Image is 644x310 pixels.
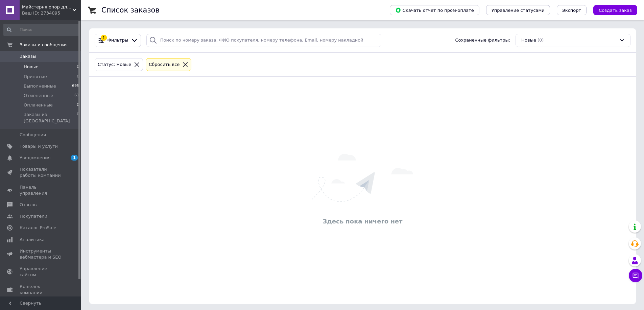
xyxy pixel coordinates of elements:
button: Чат с покупателем [629,269,642,282]
span: 0 [77,112,79,124]
span: Экспорт [562,8,581,13]
span: 695 [72,83,79,89]
span: Выполненные [24,83,56,89]
div: Здесь пока ничего нет [93,217,633,225]
div: Ваш ID: 2734095 [22,10,81,16]
span: Заказы из [GEOGRAPHIC_DATA] [24,112,77,124]
a: Создать заказ [587,7,637,13]
span: Скачать отчет по пром-оплате [395,7,474,13]
span: 0 [77,64,79,70]
span: Новые [521,37,536,44]
span: Принятые [24,74,47,80]
span: Отмененные [24,93,53,99]
span: 0 [77,74,79,80]
div: Сбросить все [147,61,181,68]
button: Скачать отчет по пром-оплате [390,5,479,15]
button: Управление статусами [486,5,550,15]
input: Поиск по номеру заказа, ФИО покупателя, номеру телефона, Email, номеру накладной [146,34,382,47]
span: Управление статусами [492,8,545,13]
span: Управление сайтом [20,266,63,278]
div: 1 [101,35,107,41]
div: Статус: Новые [96,61,133,68]
span: Новые [24,64,39,70]
span: Кошелек компании [20,284,63,296]
span: Показатели работы компании [20,166,63,178]
span: Сохраненные фильтры: [455,37,510,44]
span: (0) [538,38,544,43]
input: Поиск [3,24,80,36]
span: Товары и услуги [20,143,58,149]
span: 61 [74,93,79,99]
span: Заказы [20,53,36,59]
button: Экспорт [557,5,587,15]
span: Создать заказ [599,8,632,13]
span: Инструменты вебмастера и SEO [20,248,63,260]
span: Фильтры [108,37,128,44]
span: Уведомления [20,155,50,161]
span: Каталог ProSale [20,225,56,231]
span: Заказы и сообщения [20,42,68,48]
span: 1 [71,155,78,161]
span: Покупатели [20,213,47,219]
button: Создать заказ [593,5,637,15]
span: Отзывы [20,202,38,208]
h1: Список заказов [101,6,160,14]
span: Панель управления [20,184,63,196]
span: Аналитика [20,237,45,243]
span: Сообщения [20,132,46,138]
span: 0 [77,102,79,108]
span: Майстерня опор для рослин [22,4,73,10]
span: Оплаченные [24,102,53,108]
